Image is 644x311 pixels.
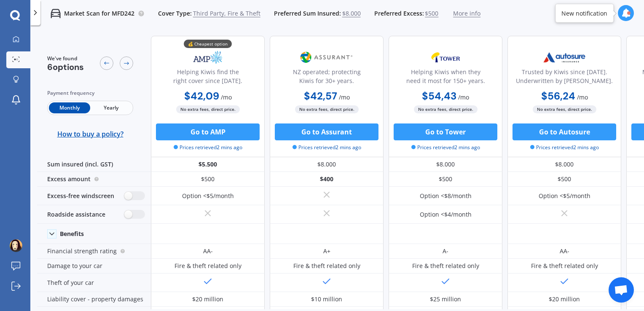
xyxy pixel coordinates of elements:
span: Prices retrieved 2 mins ago [292,144,361,151]
img: Autosure.webp [537,47,592,68]
div: $20 million [192,295,223,303]
span: How to buy a policy? [57,130,123,138]
div: Helping Kiwis when they need it most for 150+ years. [396,67,495,88]
span: Prices retrieved 2 mins ago [530,144,599,151]
div: NZ operated; protecting Kiwis for 30+ years. [277,67,376,88]
p: Market Scan for MFD242 [64,9,134,18]
div: $500 [507,172,621,187]
div: Payment frequency [47,89,133,97]
button: Go to Autosure [513,123,616,140]
span: $8.000 [342,9,361,18]
span: No extra fees, direct price. [176,105,240,113]
b: $42,09 [184,89,219,102]
span: Preferred Excess: [374,9,424,18]
div: $8.000 [507,157,621,172]
div: Option <$4/month [420,210,472,219]
div: $400 [270,172,384,187]
div: $10 million [311,295,342,303]
span: Yearly [90,102,131,113]
span: Prices retrieved 2 mins ago [174,144,242,151]
div: Fire & theft related only [531,262,598,270]
div: $500 [151,172,265,187]
div: AA- [560,247,569,255]
span: / mo [458,93,469,101]
div: Fire & theft related only [412,262,479,270]
div: Roadside assistance [37,205,151,224]
button: Go to AMP [156,123,260,140]
div: $20 million [549,295,580,303]
div: A+ [323,247,330,255]
div: $8.000 [270,157,384,172]
span: Prices retrieved 2 mins ago [411,144,480,151]
img: Tower.webp [418,47,473,68]
img: ACg8ocKvTPsusmHQrBXya3VI4knm43BRmc82-LFVWI6TPvk59a3gkKk=s96-c [10,239,22,252]
img: Assurant.png [299,47,354,68]
span: No extra fees, direct price. [414,105,478,113]
b: $42,57 [304,89,337,102]
div: Financial strength rating [37,244,151,259]
div: Excess-free windscreen [37,187,151,205]
div: Damage to your car [37,259,151,273]
div: A- [443,247,448,255]
div: Option <$5/month [182,192,234,200]
div: Helping Kiwis find the right cover since [DATE]. [158,67,258,88]
span: Cover Type: [158,9,192,18]
div: $25 million [430,295,461,303]
div: $8.000 [389,157,502,172]
span: We've found [47,55,84,62]
span: Preferred Sum Insured: [274,9,341,18]
img: car.f15378c7a67c060ca3f3.svg [51,8,61,19]
span: Third Party, Fire & Theft [193,9,260,18]
div: Excess amount [37,172,151,187]
div: $5.500 [151,157,265,172]
div: Benefits [60,230,84,238]
span: / mo [221,93,232,101]
b: $56,24 [541,89,575,102]
span: 6 options [47,62,84,72]
button: Go to Tower [394,123,497,140]
div: Theft of your car [37,273,151,292]
button: Go to Assurant [275,123,378,140]
div: Sum insured (incl. GST) [37,157,151,172]
span: Monthly [49,102,90,113]
b: $54,43 [422,89,456,102]
div: 💰 Cheapest option [184,40,232,48]
div: Open chat [609,277,634,303]
div: Fire & theft related only [293,262,360,270]
div: AA- [203,247,213,255]
div: Trusted by Kiwis since [DATE]. Underwritten by [PERSON_NAME]. [515,67,614,88]
div: Option <$8/month [420,192,472,200]
img: AMP.webp [180,47,236,68]
div: $500 [389,172,502,187]
div: New notification [561,9,607,17]
div: Liability cover - property damages [37,292,151,307]
span: / mo [339,93,350,101]
div: Option <$5/month [539,192,590,200]
span: More info [453,9,480,18]
span: / mo [577,93,588,101]
div: Fire & theft related only [174,262,241,270]
span: No extra fees, direct price. [295,105,359,113]
span: No extra fees, direct price. [533,105,596,113]
span: $500 [425,9,438,18]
